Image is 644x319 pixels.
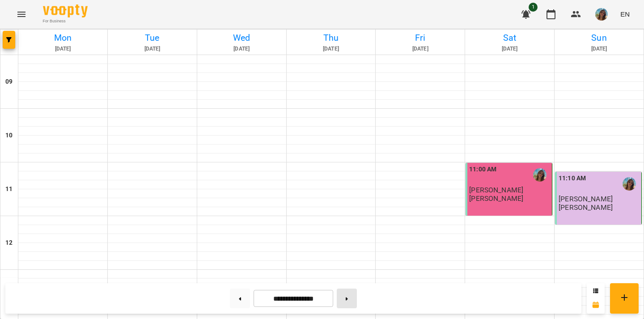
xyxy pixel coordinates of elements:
img: Бородавко Марія [533,168,547,182]
img: 26d3a7ae9e2ff00fac4bdfe9f92586ff.jpg [595,8,608,21]
h6: [DATE] [466,45,553,53]
h6: Sat [466,31,553,45]
h6: [DATE] [288,45,374,53]
h6: 11 [5,184,13,194]
span: 1 [529,3,538,12]
h6: Sun [556,31,642,45]
span: [PERSON_NAME] [559,195,613,203]
h6: Mon [20,31,106,45]
h6: [DATE] [20,45,106,53]
p: [PERSON_NAME] [469,195,523,202]
h6: Tue [109,31,195,45]
p: [PERSON_NAME] [559,204,613,211]
label: 11:00 AM [469,165,496,174]
h6: 12 [5,238,13,248]
h6: Wed [199,31,285,45]
span: [PERSON_NAME] [469,186,523,194]
h6: 09 [5,77,13,87]
h6: Thu [288,31,374,45]
h6: [DATE] [377,45,463,53]
img: Voopty Logo [43,4,88,17]
button: EN [617,6,633,22]
h6: [DATE] [109,45,195,53]
span: EN [620,9,630,19]
h6: 10 [5,131,13,140]
button: Menu [11,4,32,25]
img: Бородавко Марія [623,177,636,191]
label: 11:10 AM [559,174,586,183]
span: For Business [43,18,88,24]
h6: Fri [377,31,463,45]
h6: [DATE] [199,45,285,53]
h6: [DATE] [556,45,642,53]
